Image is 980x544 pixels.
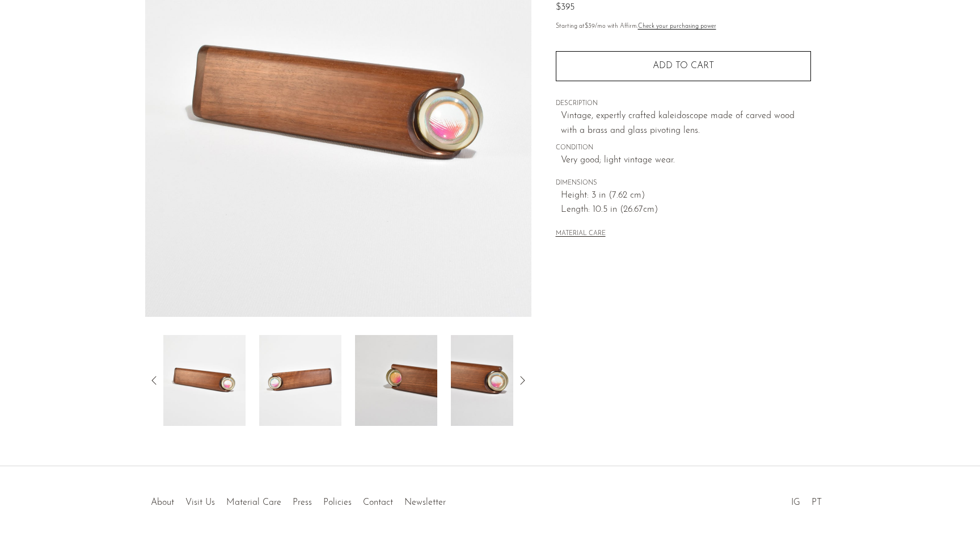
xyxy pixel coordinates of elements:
[355,335,437,426] img: Handcrafted Wooden Kaleidoscope
[556,99,811,109] span: DESCRIPTION
[585,23,595,30] span: $39
[163,335,246,426] img: Handcrafted Wooden Kaleidoscope
[812,498,822,507] a: PT
[293,498,312,507] a: Press
[145,489,451,510] ul: Quick links
[451,335,533,426] img: Handcrafted Wooden Kaleidoscope
[556,230,606,238] button: MATERIAL CARE
[323,498,352,507] a: Policies
[556,3,575,12] span: $395
[556,143,811,153] span: CONDITION
[785,489,827,510] ul: Social Medias
[556,178,811,189] span: DIMENSIONS
[556,51,811,81] button: Add to cart
[638,23,716,30] a: Check your purchasing power - Learn more about Affirm Financing (opens in modal)
[561,203,811,217] span: Length: 10.5 in (26.67cm)
[151,498,174,507] a: About
[259,335,341,426] img: Handcrafted Wooden Kaleidoscope
[561,189,811,203] span: Height: 3 in (7.62 cm)
[561,109,811,138] p: Vintage, expertly crafted kaleidoscope made of carved wood with a brass and glass pivoting lens.
[226,498,281,507] a: Material Care
[185,498,215,507] a: Visit Us
[791,498,800,507] a: IG
[556,22,811,32] p: Starting at /mo with Affirm.
[653,61,714,70] span: Add to cart
[561,153,811,168] span: Very good; light vintage wear.
[363,498,393,507] a: Contact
